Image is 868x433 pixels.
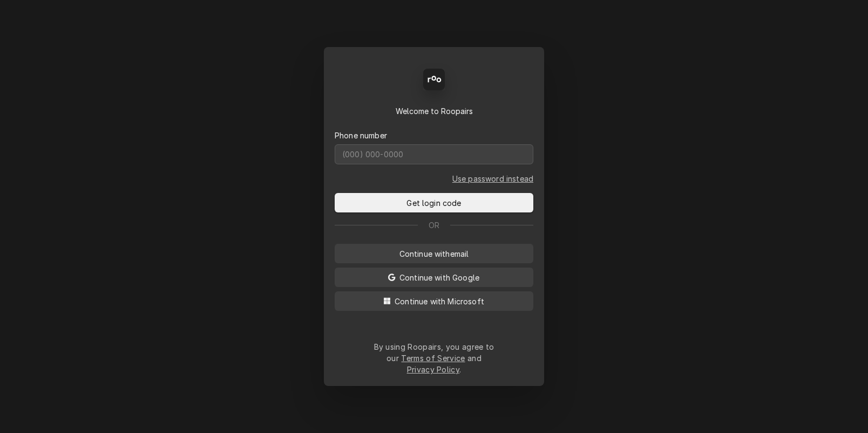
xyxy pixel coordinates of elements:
span: Continue with email [397,248,471,259]
button: Continue with Google [335,268,533,287]
div: By using Roopairs, you agree to our and . [374,341,494,375]
button: Get login code [335,193,533,212]
div: Welcome to Roopairs [335,105,533,117]
button: Continue withemail [335,244,533,263]
a: Go to Phone and password form [452,173,533,184]
input: (000) 000-0000 [335,144,533,164]
a: Privacy Policy [407,365,459,374]
div: Or [335,219,533,231]
a: Terms of Service [401,354,465,363]
span: Get login code [404,197,463,209]
span: Continue with Microsoft [392,296,486,307]
span: Continue with Google [397,272,482,283]
label: Phone number [335,130,387,141]
button: Continue with Microsoft [335,291,533,311]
